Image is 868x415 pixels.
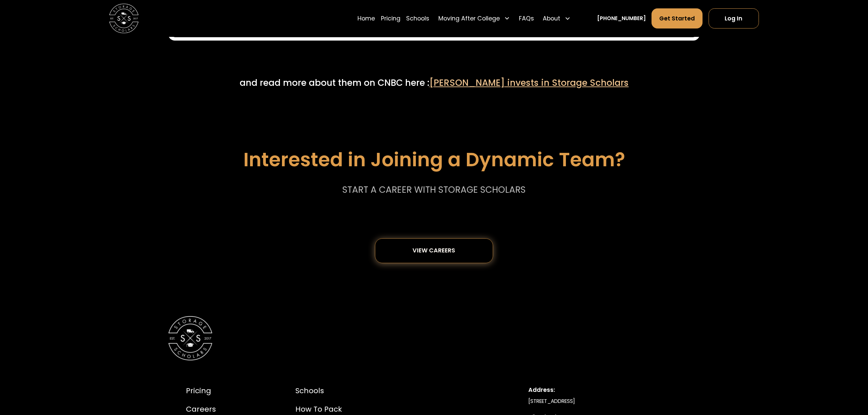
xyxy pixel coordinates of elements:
[438,14,500,23] div: Moving After College
[429,76,629,89] a: [PERSON_NAME] invests in Storage Scholars
[186,404,233,415] a: Careers
[109,4,139,33] img: Storage Scholars main logo
[168,316,212,360] img: Storage Scholars Logomark.
[381,8,400,29] a: Pricing
[413,247,455,254] div: View careers
[652,8,703,28] a: Get Started
[357,8,375,29] a: Home
[528,397,682,405] div: [STREET_ADDRESS]
[597,14,646,22] a: [PHONE_NUMBER]
[543,14,560,23] div: About
[406,8,429,29] a: Schools
[435,8,513,29] div: Moving After College
[168,76,700,90] div: and read more about them on CNBC here :
[519,8,534,29] a: FAQs
[528,386,682,394] div: Address:
[243,148,625,171] h2: Interested in Joining a Dynamic Team?
[375,238,493,263] a: View careers
[342,183,526,196] p: Start a career with storage scholars
[295,404,367,415] a: How to Pack
[709,8,759,28] a: Log In
[540,8,573,29] div: About
[186,386,233,397] a: Pricing
[295,386,367,397] a: Schools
